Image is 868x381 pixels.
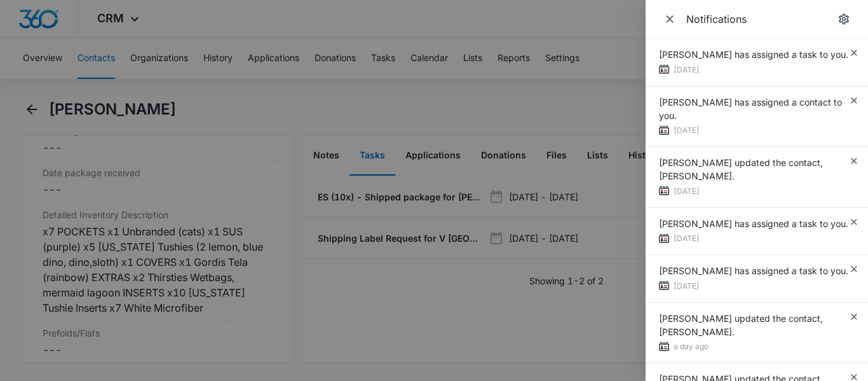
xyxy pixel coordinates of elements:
[659,232,848,246] div: [DATE]
[659,49,848,60] span: [PERSON_NAME] has assigned a task to you.
[659,313,823,337] span: [PERSON_NAME] updated the contact, [PERSON_NAME].
[686,12,835,26] div: Notifications
[661,10,679,28] button: Close
[659,340,849,354] div: a day ago
[659,97,842,121] span: [PERSON_NAME] has assigned a contact to you.
[659,185,849,198] div: [DATE]
[659,218,848,229] span: [PERSON_NAME] has assigned a task to you.
[659,280,848,293] div: [DATE]
[659,157,823,181] span: [PERSON_NAME] updated the contact, [PERSON_NAME].
[659,124,849,137] div: [DATE]
[659,265,848,276] span: [PERSON_NAME] has assigned a task to you.
[835,10,853,28] a: notifications.title
[659,64,848,77] div: [DATE]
